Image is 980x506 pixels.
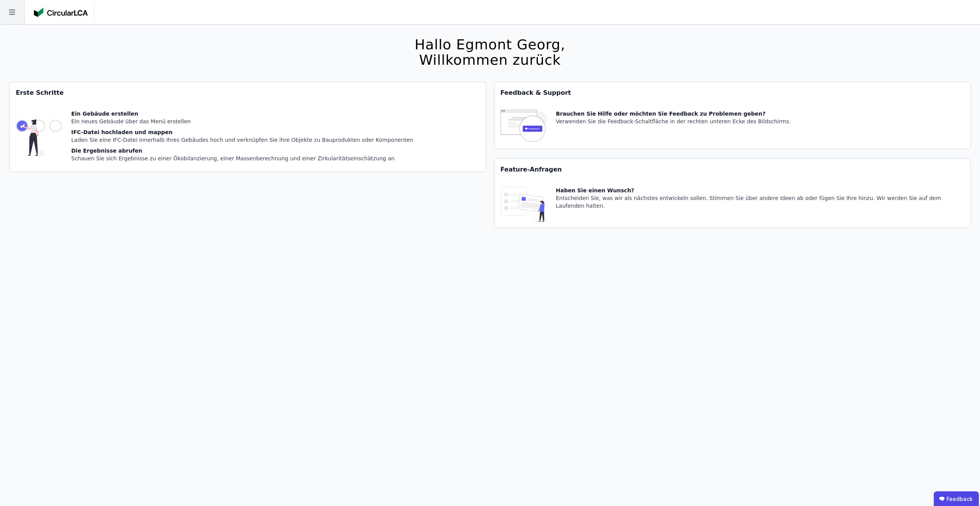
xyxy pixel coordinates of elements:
div: Willkommen zurück [415,52,565,68]
div: Feedback & Support [494,82,971,104]
img: Concular [34,8,88,17]
div: Erste Schritte [10,82,486,104]
div: Die Ergebnisse abrufen [71,147,413,155]
img: feature_request_tile-UiXE1qGU.svg [501,187,547,222]
div: Entscheiden Sie, was wir als nächstes entwickeln sollen. Stimmen Sie über andere Ideen ab oder fü... [556,194,965,210]
div: Feature-Anfragen [494,159,971,180]
div: IFC-Datei hochladen und mappen [71,128,413,136]
div: Schauen Sie sich Ergebnisse zu einer Ökobilanzierung, einer Massenberechnung und einer Zirkularit... [71,155,413,162]
div: Ein neues Gebäude über das Menü erstellen [71,118,413,125]
div: Ein Gebäude erstellen [71,110,413,118]
div: Laden Sie eine IFC-Datei innerhalb Ihres Gebäudes hoch und verknüpfen Sie ihre Objekte zu Bauprod... [71,136,413,144]
img: feedback-icon-HCTs5lye.svg [501,110,547,143]
div: Brauchen Sie Hilfe oder möchten Sie Feedback zu Problemen geben? [556,110,791,118]
img: getting_started_tile-DrF_GRSv.svg [16,110,62,165]
div: Verwenden Sie die Feedback-Schaltfläche in der rechten unteren Ecke des Bildschirms. [556,118,791,125]
div: Haben Sie einen Wunsch? [556,187,965,194]
div: Hallo Egmont Georg, [415,37,565,52]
